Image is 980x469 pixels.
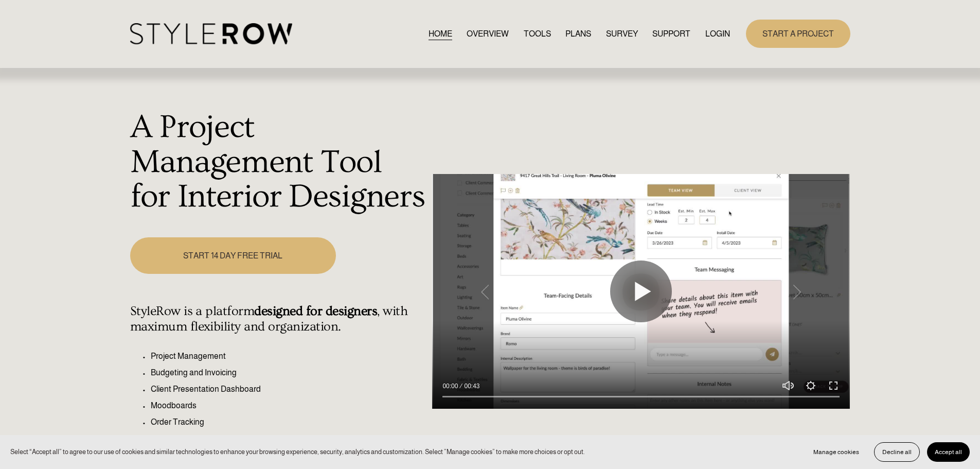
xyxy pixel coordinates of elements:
a: HOME [429,27,452,41]
a: PLANS [565,27,591,41]
a: START A PROJECT [746,20,850,48]
a: LOGIN [705,27,730,41]
span: Accept all [935,448,962,456]
a: SURVEY [606,27,638,41]
h1: A Project Management Tool for Interior Designers [130,110,427,215]
p: Budgeting and Invoicing [151,367,427,379]
div: Duration [460,381,482,391]
p: Order Tracking [151,416,427,428]
div: Current time [442,381,460,391]
h4: StyleRow is a platform , with maximum flexibility and organization. [130,304,427,335]
span: SUPPORT [652,28,690,40]
p: Client Presentation Dashboard [151,383,427,395]
a: TOOLS [524,27,551,41]
span: Manage cookies [813,448,859,456]
img: StyleRow [130,23,292,44]
strong: designed for designers [254,304,377,319]
input: Seek [442,393,840,401]
a: folder dropdown [652,27,690,41]
button: Manage cookies [806,442,867,462]
a: OVERVIEW [467,27,509,41]
span: Decline all [882,448,912,456]
p: Select “Accept all” to agree to our use of cookies and similar technologies to enhance your brows... [10,447,585,457]
button: Decline all [874,442,920,462]
button: Play [610,260,672,322]
p: Project Management [151,350,427,362]
button: Accept all [927,442,970,462]
a: START 14 DAY FREE TRIAL [130,237,336,274]
p: Moodboards [151,399,427,412]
